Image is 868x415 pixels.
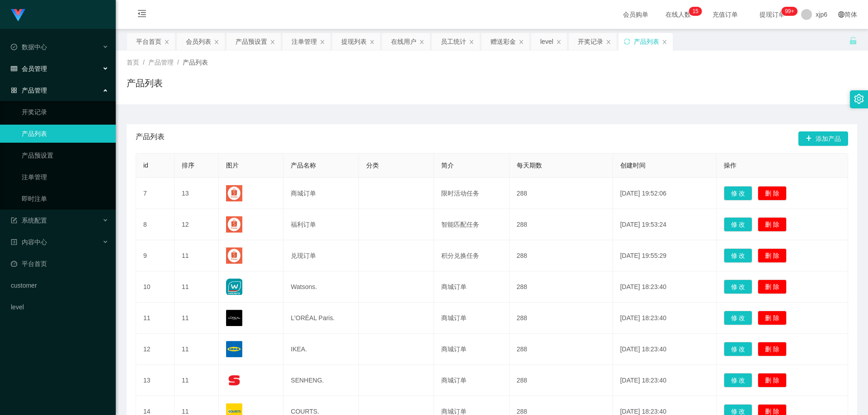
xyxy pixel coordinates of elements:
[136,178,175,209] td: 7
[491,33,516,50] div: 赠送彩金
[283,365,359,396] td: SENHENG.
[724,248,753,263] button: 修 改
[11,217,47,224] span: 系统配置
[291,162,316,169] span: 产品名称
[613,334,717,365] td: [DATE] 18:23:40
[758,311,787,325] button: 删 除
[175,334,219,365] td: 11
[136,209,175,240] td: 8
[613,365,717,396] td: [DATE] 18:23:40
[724,311,753,325] button: 修 改
[148,59,174,66] span: 产品管理
[578,33,603,50] div: 开奖记录
[182,162,194,169] span: 排序
[283,271,359,303] td: Watsons.
[11,255,108,273] a: 图标: dashboard平台首页
[755,11,789,18] span: 提现订单
[606,39,611,45] i: 图标: close
[620,162,646,169] span: 创建时间
[175,209,219,240] td: 12
[136,131,165,146] span: 产品列表
[509,240,613,271] td: 288
[724,373,753,387] button: 修 改
[175,178,219,209] td: 13
[11,65,47,72] span: 会员管理
[724,342,753,356] button: 修 改
[434,240,509,271] td: 积分兑换任务
[22,125,108,143] a: 产品列表
[226,341,242,357] img: 68176ef633d27.png
[758,280,787,294] button: 删 除
[175,271,219,303] td: 11
[226,162,239,169] span: 图片
[11,9,25,22] img: logo.9652507e.png
[22,103,108,121] a: 开奖记录
[661,11,695,18] span: 在线人数
[798,131,848,146] button: 图标: plus添加产品
[366,162,379,169] span: 分类
[127,76,163,90] h1: 产品列表
[634,33,659,50] div: 产品列表
[724,162,736,169] span: 操作
[724,280,753,294] button: 修 改
[136,33,161,50] div: 平台首页
[186,33,211,50] div: 会员列表
[419,39,425,45] i: 图标: close
[613,271,717,303] td: [DATE] 18:23:40
[434,178,509,209] td: 限时活动任务
[434,334,509,365] td: 商城订单
[11,276,108,294] a: customer
[11,298,108,316] a: level
[164,39,170,45] i: 图标: close
[283,240,359,271] td: 兑现订单
[11,43,47,51] span: 数据中心
[283,334,359,365] td: IKEA.
[434,303,509,334] td: 商城订单
[226,372,242,388] img: 68176f62e0d74.png
[854,94,864,104] i: 图标: setting
[226,310,242,326] img: 68176c60d0f9a.png
[509,209,613,240] td: 288
[283,303,359,334] td: L'ORÉAL Paris.
[708,11,742,18] span: 充值订单
[283,178,359,209] td: 商城订单
[519,39,524,45] i: 图标: close
[11,239,17,245] i: 图标: profile
[320,39,325,45] i: 图标: close
[175,303,219,334] td: 11
[183,59,208,66] span: 产品列表
[136,303,175,334] td: 11
[22,190,108,208] a: 即时注单
[369,39,375,45] i: 图标: close
[509,365,613,396] td: 288
[283,209,359,240] td: 福利订单
[758,342,787,356] button: 删 除
[11,87,47,94] span: 产品管理
[613,178,717,209] td: [DATE] 19:52:06
[849,37,857,45] i: 图标: unlock
[236,33,267,50] div: 产品预设置
[175,365,219,396] td: 11
[838,11,844,18] i: 图标: global
[469,39,474,45] i: 图标: close
[22,168,108,186] a: 注单管理
[226,185,242,201] img: 68a73283c8484.jpg
[175,240,219,271] td: 11
[509,271,613,303] td: 288
[509,178,613,209] td: 288
[441,33,466,50] div: 员工统计
[758,217,787,232] button: 删 除
[341,33,367,50] div: 提现列表
[136,240,175,271] td: 9
[758,373,787,387] button: 删 除
[556,39,561,45] i: 图标: close
[22,146,108,164] a: 产品预设置
[624,38,630,45] i: 图标: sync
[758,248,787,263] button: 删 除
[724,217,753,232] button: 修 改
[509,303,613,334] td: 288
[11,87,17,93] i: 图标: appstore-o
[781,7,797,16] sup: 212
[143,59,145,66] span: /
[292,33,317,50] div: 注单管理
